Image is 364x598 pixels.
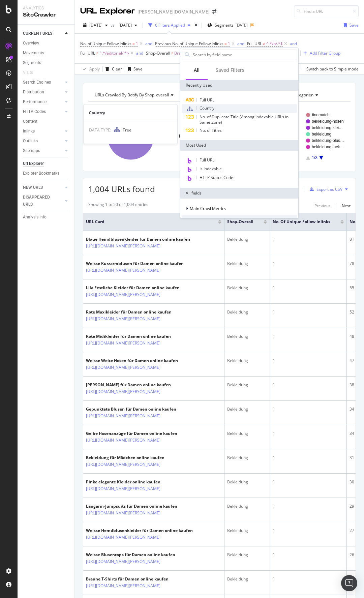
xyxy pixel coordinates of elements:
[23,79,63,86] a: Search Engines
[86,340,160,347] a: [URL][DOMAIN_NAME][PERSON_NAME]
[99,49,129,58] span: ^.*/editorial/.*$
[96,50,98,56] span: ≠
[290,40,297,47] button: and
[23,98,47,106] div: Performance
[227,576,267,582] div: Bekleidung
[23,184,43,191] div: NEW URLS
[103,64,122,74] button: Clear
[23,147,63,154] a: Sitemaps
[88,107,218,166] div: A chart.
[23,50,70,57] a: Movements
[86,455,190,461] div: Bekleidung für Mädchen online kaufen
[23,160,70,167] a: Url Explorer
[307,184,342,195] button: Export as CSV
[227,219,253,225] span: Shop-Overall
[86,528,193,534] div: Weisse Hemdblusenkleider für Damen online kaufen
[23,147,40,154] div: Sitemaps
[86,333,190,339] div: Rote Midikleider für Damen online kaufen
[23,79,51,86] div: Search Engines
[23,89,44,96] div: Distribution
[86,285,190,291] div: Lila Festliche Kleider für Damen online kaufen
[86,388,160,395] a: [URL][DOMAIN_NAME][PERSON_NAME]
[95,92,169,98] span: URLs Crawled By Botify By shop_overall
[145,40,152,47] button: and
[227,455,267,461] div: Bekleidung
[200,127,222,133] span: No. of Titles
[23,59,41,66] div: Segments
[86,219,216,225] span: URL Card
[200,157,214,163] span: Full URL
[290,41,297,47] div: and
[227,285,267,291] div: Bekleidung
[80,5,135,17] div: URL Explorer
[116,22,132,28] span: 2025 Jun. 23rd
[86,236,190,242] div: Blaue Hemdblusenkleider für Damen online kaufen
[111,22,116,28] span: vs
[314,202,331,210] button: Previous
[273,358,344,364] div: 1
[341,20,359,31] button: Save
[294,5,359,17] input: Find a URL
[314,203,331,209] div: Previous
[86,437,160,444] a: [URL][DOMAIN_NAME][PERSON_NAME]
[86,364,160,371] a: [URL][DOMAIN_NAME][PERSON_NAME]
[86,382,190,388] div: [PERSON_NAME] für Damen online kaufen
[89,127,111,133] span: DATA TYPE:
[312,113,330,117] text: #nomatch
[23,214,47,221] div: Analysis Info
[86,316,160,322] a: [URL][DOMAIN_NAME][PERSON_NAME]
[125,64,143,74] button: Save
[23,128,63,135] a: Inlinks
[88,202,148,210] div: Showing 1 to 50 of 1,004 entries
[145,41,152,47] div: and
[86,291,160,298] a: [URL][DOMAIN_NAME][PERSON_NAME]
[227,430,267,437] div: Bekleidung
[273,552,344,558] div: 1
[23,160,44,167] div: Url Explorer
[273,382,344,388] div: 1
[23,30,63,37] a: CURRENT URLS
[227,479,267,485] div: Bekleidung
[312,125,343,130] text: bekleidung-klei…
[227,309,267,315] div: Bekleidung
[350,22,359,28] div: Save
[301,49,340,57] button: Add Filter Group
[23,184,63,191] a: NEW URLS
[227,358,267,364] div: Bekleidung
[84,110,177,116] div: Country
[112,66,122,72] div: Clear
[86,582,160,589] a: [URL][DOMAIN_NAME][PERSON_NAME]
[86,358,190,364] div: Weisse Weite Hosen für Damen online kaufen
[23,138,38,145] div: Outlinks
[227,528,267,534] div: Bekleidung
[200,114,289,125] span: No. of Duplicate Title (Among Indexable URLs in Same Zone)
[194,67,200,73] div: All
[205,20,250,31] button: Segments[DATE]
[227,236,267,242] div: Bekleidung
[86,479,190,485] div: Pinke elegante Kleider online kaufen
[155,22,185,28] div: 6 Filters Applied
[86,261,190,267] div: Weisse Kurzarmblusen für Damen online kaufen
[310,50,340,56] div: Add Filter Group
[179,134,199,139] text: Bekleidung
[86,461,160,468] a: [URL][DOMAIN_NAME][PERSON_NAME]
[136,50,143,56] div: and
[341,575,357,591] div: Open Intercom Messenger
[263,41,265,47] span: ≠
[180,80,298,91] div: Recently Used
[23,98,63,106] a: Performance
[200,105,214,111] span: Country
[86,430,190,437] div: Gelbe Hosenanzüge für Damen online kaufen
[93,90,212,100] h4: URLs Crawled By Botify By shop_overall
[273,236,344,242] div: 1
[273,219,330,225] span: No. of Unique Follow Inlinks
[227,261,267,267] div: Bekleidung
[237,41,244,47] div: and
[23,118,37,125] div: Content
[212,9,216,14] div: arrow-right-arrow-left
[247,41,262,47] span: Full URL
[86,534,160,541] a: [URL][DOMAIN_NAME][PERSON_NAME]
[312,138,344,143] text: bekleidung-blus…
[342,203,351,209] div: Next
[23,128,35,135] div: Inlinks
